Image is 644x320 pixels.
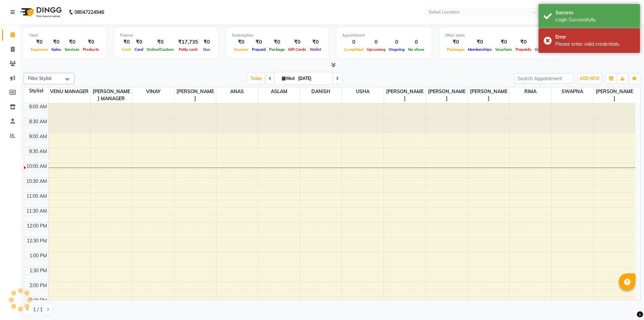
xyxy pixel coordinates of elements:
[365,47,387,52] span: Upcoming
[25,178,48,185] div: 10:30 AM
[466,38,494,46] div: ₹0
[49,87,90,96] span: VENU MANAGER
[177,47,199,52] span: Petty cash
[29,47,50,52] span: Expenses
[175,38,201,46] div: ₹17,735
[28,148,48,155] div: 9:30 AM
[81,38,101,46] div: ₹0
[552,87,593,96] span: SWAPNA
[426,87,468,103] span: [PERSON_NAME]
[145,38,175,46] div: ₹0
[50,38,63,46] div: ₹0
[429,9,460,16] div: Select Location
[63,47,81,52] span: Services
[494,38,514,46] div: ₹0
[384,87,426,103] span: [PERSON_NAME]
[120,47,133,52] span: Cash
[296,73,330,84] input: 2025-09-03
[286,38,308,46] div: ₹0
[25,163,48,170] div: 10:00 AM
[25,222,48,230] div: 12:00 PM
[555,9,635,16] div: Success
[74,3,104,22] b: 08047224946
[28,282,48,289] div: 2:00 PM
[201,47,212,52] span: Due
[579,76,599,81] span: ADD NEW
[33,306,43,313] span: 1 / 1
[445,38,466,46] div: ₹0
[406,38,426,46] div: 0
[555,34,635,41] div: Error
[133,47,145,52] span: Card
[28,103,48,110] div: 8:00 AM
[267,47,286,52] span: Package
[28,267,48,274] div: 1:30 PM
[466,47,494,52] span: Memberships
[201,38,213,46] div: ₹0
[216,87,258,96] span: ANAS
[232,47,250,52] span: Voucher
[533,47,555,52] span: Gift Cards
[494,47,514,52] span: Vouchers
[300,87,342,96] span: DANISH
[280,76,296,81] span: Wed
[120,38,133,46] div: ₹0
[515,73,574,84] input: Search Appointment
[232,38,250,46] div: ₹0
[29,33,101,38] div: Total
[533,38,555,46] div: ₹0
[258,87,300,96] span: ASLAM
[555,16,635,23] div: Login Successfully.
[63,38,81,46] div: ₹0
[342,87,384,96] span: USHA
[120,33,213,38] div: Finance
[308,38,323,46] div: ₹0
[468,87,509,103] span: [PERSON_NAME]
[25,237,48,244] div: 12:30 PM
[514,38,533,46] div: ₹0
[387,47,406,52] span: Ongoing
[445,33,555,38] div: Other sales
[445,47,466,52] span: Packages
[28,118,48,125] div: 8:30 AM
[406,47,426,52] span: No show
[555,41,635,48] div: Please enter valid credentials.
[286,47,308,52] span: Gift Cards
[28,252,48,259] div: 1:00 PM
[174,87,216,103] span: [PERSON_NAME]
[342,47,365,52] span: Completed
[145,47,175,52] span: Online/Custom
[250,38,267,46] div: ₹0
[29,38,50,46] div: ₹0
[267,38,286,46] div: ₹0
[510,87,551,96] span: RIMA
[81,47,101,52] span: Products
[28,76,52,81] span: Filter Stylist
[232,33,323,38] div: Redemption
[594,87,636,103] span: [PERSON_NAME]
[308,47,323,52] span: Wallet
[24,87,48,94] div: Stylist
[250,47,267,52] span: Prepaid
[28,297,48,304] div: 2:30 PM
[50,47,63,52] span: Sales
[514,47,533,52] span: Prepaids
[91,87,132,103] span: [PERSON_NAME] MANAGER
[133,38,145,46] div: ₹0
[342,38,365,46] div: 0
[365,38,387,46] div: 0
[25,208,48,215] div: 11:30 AM
[25,193,48,200] div: 11:00 AM
[248,73,265,84] span: Today
[133,87,174,96] span: VINAY
[17,3,64,22] img: logo
[342,33,426,38] div: Appointment
[28,133,48,140] div: 9:00 AM
[578,74,601,83] button: ADD NEW
[387,38,406,46] div: 0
